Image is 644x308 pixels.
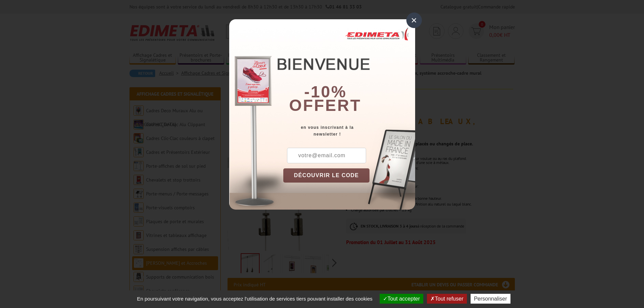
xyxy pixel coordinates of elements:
b: -10% [304,83,347,101]
input: votre@email.com [287,148,366,163]
div: en vous inscrivant à la newsletter ! [283,124,415,138]
div: × [406,13,422,28]
span: En poursuivant votre navigation, vous acceptez l'utilisation de services tiers pouvant installer ... [134,296,376,302]
button: DÉCOUVRIR LE CODE [283,168,370,183]
button: Personnaliser (fenêtre modale) [471,294,510,304]
button: Tout accepter [380,294,423,304]
button: Tout refuser [427,294,467,304]
font: offert [289,96,361,114]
